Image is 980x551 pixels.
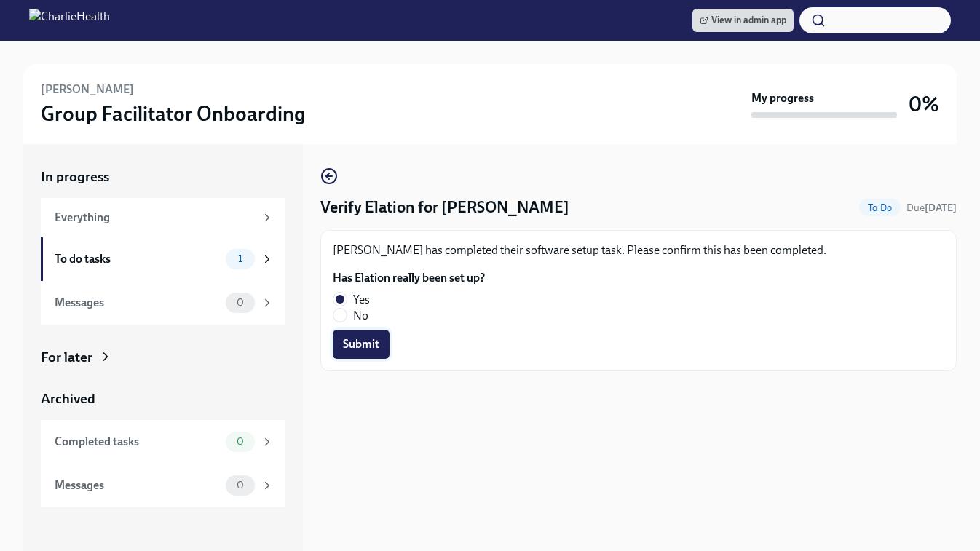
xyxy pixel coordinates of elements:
[333,242,944,258] p: [PERSON_NAME] has completed their software setup task. Please confirm this has been completed.
[41,348,92,367] div: For later
[41,167,285,186] a: In progress
[228,297,253,308] span: 0
[353,308,368,324] span: No
[333,330,390,359] button: Submit
[700,13,786,28] span: View in admin app
[41,82,134,98] h6: [PERSON_NAME]
[41,389,285,408] a: Archived
[859,202,901,213] span: To Do
[906,202,957,214] span: Due
[906,201,957,215] span: October 7th, 2025 10:00
[925,202,957,214] strong: [DATE]
[55,434,220,450] div: Completed tasks
[41,100,306,127] h3: Group Facilitator Onboarding
[228,436,253,447] span: 0
[320,197,569,218] h4: Verify Elation for [PERSON_NAME]
[41,281,285,325] a: Messages0
[751,90,814,106] strong: My progress
[29,9,110,32] img: CharlieHealth
[909,91,939,117] h3: 0%
[353,292,370,308] span: Yes
[692,9,794,32] a: View in admin app
[41,464,285,507] a: Messages0
[41,348,285,367] a: For later
[55,477,220,493] div: Messages
[41,198,285,237] a: Everything
[55,295,220,311] div: Messages
[41,237,285,281] a: To do tasks1
[229,253,251,264] span: 1
[55,251,220,267] div: To do tasks
[55,210,255,226] div: Everything
[41,420,285,464] a: Completed tasks0
[333,270,485,286] label: Has Elation really been set up?
[343,337,379,352] span: Submit
[228,480,253,491] span: 0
